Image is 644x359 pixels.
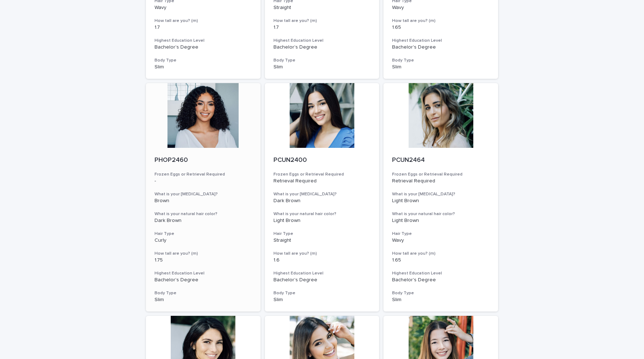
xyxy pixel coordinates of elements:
p: Bachelor's Degree [155,277,252,283]
h3: How tall are you? (m) [155,18,252,24]
p: 1.75 [155,257,252,263]
h3: What is your [MEDICAL_DATA]? [155,191,252,197]
p: Slim [392,297,489,303]
h3: Highest Education Level [392,38,489,44]
p: 1.65 [392,257,489,263]
h3: Body Type [273,290,371,296]
p: Bachelor's Degree [273,277,371,283]
p: Light Brown [392,218,489,224]
h3: Hair Type [392,231,489,237]
h3: Highest Education Level [273,38,371,44]
p: Straight [273,237,371,244]
h3: How tall are you? (m) [155,251,252,256]
h3: Body Type [392,290,489,296]
h3: Highest Education Level [273,271,371,276]
p: 1.6 [273,257,371,263]
p: Bachelor's Degree [155,44,252,50]
p: Wavy [392,5,489,11]
h3: Highest Education Level [392,271,489,276]
p: Bachelor's Degree [392,44,489,50]
h3: What is your natural hair color? [273,211,371,217]
h3: Body Type [155,58,252,63]
h3: Body Type [155,290,252,296]
p: Dark Brown [155,218,252,224]
h3: How tall are you? (m) [392,18,489,24]
p: Slim [392,64,489,70]
p: Slim [273,64,371,70]
p: 1.7 [273,24,371,31]
p: - [155,178,252,184]
p: Retrieval Required [273,178,371,184]
p: Wavy [392,237,489,244]
h3: What is your [MEDICAL_DATA]? [392,191,489,197]
h3: Hair Type [155,231,252,237]
h3: What is your natural hair color? [155,211,252,217]
p: Straight [273,5,371,11]
a: PCUN2464Frozen Eggs or Retrieval RequiredRetrieval RequiredWhat is your [MEDICAL_DATA]?Light Brow... [383,83,498,312]
h3: Body Type [392,58,489,63]
p: Slim [155,64,252,70]
p: Light Brown [273,218,371,224]
p: Brown [155,198,252,204]
h3: Hair Type [273,231,371,237]
h3: How tall are you? (m) [273,251,371,256]
h3: Frozen Eggs or Retrieval Required [392,172,489,177]
h3: What is your [MEDICAL_DATA]? [273,191,371,197]
p: PCUN2400 [273,156,371,164]
p: Wavy [155,5,252,11]
p: Dark Brown [273,198,371,204]
p: Bachelor's Degree [392,277,489,283]
a: PHOP2460Frozen Eggs or Retrieval Required-What is your [MEDICAL_DATA]?BrownWhat is your natural h... [146,83,261,312]
p: PHOP2460 [155,156,252,164]
h3: Frozen Eggs or Retrieval Required [155,172,252,177]
p: Bachelor's Degree [273,44,371,50]
h3: How tall are you? (m) [392,251,489,256]
p: 1.7 [155,24,252,31]
h3: How tall are you? (m) [273,18,371,24]
p: Slim [155,297,252,303]
p: 1.65 [392,24,489,31]
p: Curly [155,237,252,244]
h3: Highest Education Level [155,38,252,44]
h3: Body Type [273,58,371,63]
h3: What is your natural hair color? [392,211,489,217]
p: Light Brown [392,198,489,204]
a: PCUN2400Frozen Eggs or Retrieval RequiredRetrieval RequiredWhat is your [MEDICAL_DATA]?Dark Brown... [265,83,379,312]
h3: Highest Education Level [155,271,252,276]
p: Retrieval Required [392,178,489,184]
p: Slim [273,297,371,303]
h3: Frozen Eggs or Retrieval Required [273,172,371,177]
p: PCUN2464 [392,156,489,164]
